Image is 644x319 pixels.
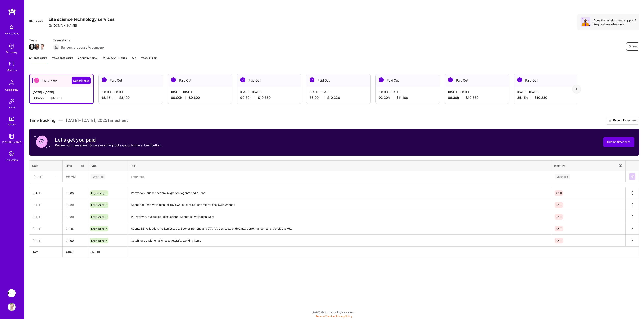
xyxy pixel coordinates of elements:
[379,96,436,100] div: 92:30 h
[73,79,89,83] span: Submit now
[91,203,104,206] span: Engineering
[6,158,18,162] div: Evaluation
[258,96,271,100] span: $10,860
[33,227,59,231] div: [DATE]
[445,74,509,87] div: Paid Out
[240,90,298,94] div: [DATE] - [DATE]
[189,96,200,100] span: $9,600
[336,315,352,318] a: Privacy Policy
[29,247,63,257] th: Total
[53,38,105,42] span: Team status
[607,140,630,144] span: Submit timesheet
[34,78,39,83] img: To Submit
[8,97,16,105] img: Invite
[49,17,115,22] h3: Life science technology services
[66,118,128,123] span: [DATE] - [DATE] , 2025 Timesheet
[556,227,559,230] span: 7.7
[72,77,91,84] button: Submit now
[29,38,45,42] span: Team
[8,303,16,311] img: User Avatar
[556,239,559,242] span: 7.7
[33,215,59,219] div: [DATE]
[631,175,634,178] img: Submit
[33,96,90,100] div: 33:45 h
[171,77,176,82] img: Paid Out
[8,23,16,31] img: bell
[63,223,87,234] input: HH:MM
[102,96,159,100] div: 68:15 h
[626,42,639,51] button: Share
[49,24,52,27] i: icon CompanyGray
[171,96,229,100] div: 80:00 h
[237,74,301,87] div: Paid Out
[379,77,384,82] img: Paid Out
[141,57,157,60] span: Team Pulse
[91,173,105,180] div: Enter Tag
[310,96,367,100] div: 86:00 h
[310,90,367,94] div: [DATE] - [DATE]
[9,105,15,110] div: Invite
[102,90,159,94] div: [DATE] - [DATE]
[629,44,637,49] span: Share
[8,42,16,50] img: discovery
[119,96,130,100] span: $8,190
[8,8,16,15] img: logo
[24,307,644,317] div: © 2025 ATeams Inc., All rights reserved.
[517,90,575,94] div: [DATE] - [DATE]
[33,203,59,207] div: [DATE]
[63,212,87,222] input: HH:MM
[33,191,59,195] div: [DATE]
[63,247,87,257] th: 41:45
[556,215,559,218] span: 7.7
[102,56,127,61] span: My Documents
[554,163,623,168] div: Initiative
[33,90,90,94] div: [DATE] - [DATE]
[8,60,16,68] img: teamwork
[34,44,40,50] img: Team Member Avatar
[29,44,35,50] img: Team Member Avatar
[7,68,17,72] div: Missions
[49,23,77,28] div: [DOMAIN_NAME]
[603,137,634,147] button: Submit timesheet
[141,56,157,64] a: Team Pulse
[29,43,34,50] a: Team Member Avatar
[63,200,87,210] input: HH:MM
[608,119,612,123] i: icon Download
[30,74,93,87] div: To Submit
[128,199,551,211] textarea: Agent backend validation, pr-reviews, bucket per env migrations, S3thumbnail
[171,90,229,94] div: [DATE] - [DATE]
[606,117,639,125] button: Export Timesheet
[34,174,43,179] div: [DATE]
[128,235,551,246] textarea: Catching up with email/messages/pr's, working items
[102,56,127,64] a: My Documents
[8,122,16,127] div: Tokens
[8,150,15,158] i: icon SelectionTeam
[8,132,16,140] img: guide book
[34,43,40,50] a: Team Member Avatar
[6,50,18,54] div: Discovery
[240,77,245,82] img: Paid Out
[7,78,17,88] img: Community
[517,96,575,100] div: 85:15 h
[91,215,104,218] span: Engineering
[240,96,298,100] div: 90:30 h
[376,74,440,87] div: Paid Out
[316,315,335,318] a: Terms of Service
[90,250,100,254] span: $ 5,010
[448,90,506,94] div: [DATE] - [DATE]
[514,74,578,87] div: Paid Out
[128,223,551,234] textarea: Agents BE validation, mails/message, Bucket-per-env and 7.7., 7.7. pen-tests endpoints, performan...
[91,227,104,230] span: Engineering
[61,45,105,50] span: Builders proposed to company
[396,96,408,100] span: $11,100
[556,203,559,206] span: 7.7
[33,238,59,243] div: [DATE]
[581,17,590,27] img: Avatar
[306,74,370,87] div: Paid Out
[576,88,577,90] img: right
[102,77,107,82] img: Paid Out
[593,18,636,22] div: Does this mission need support?
[5,88,18,92] div: Community
[63,188,87,198] input: HH:MM
[51,96,62,100] span: $4,050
